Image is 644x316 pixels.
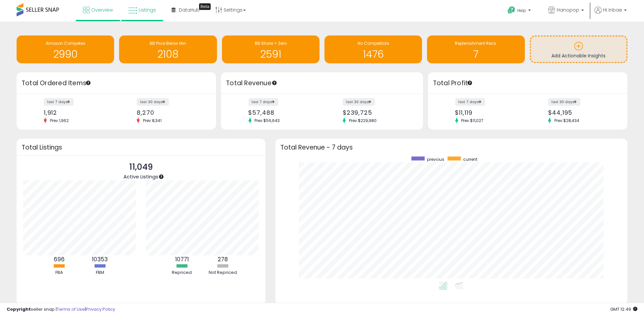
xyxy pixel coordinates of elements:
div: Tooltip anchor [158,174,164,180]
b: 10771 [175,255,189,263]
a: No Competitors 1476 [324,35,422,63]
span: Prev: 8,341 [140,118,165,123]
span: Prev: $11,027 [458,118,487,123]
strong: Copyright [7,306,31,312]
div: FBA [39,270,79,276]
span: Hanopop [557,7,579,13]
h3: Total Revenue - 7 days [280,145,622,150]
span: DataHub [179,7,200,13]
h1: 7 [430,49,521,60]
div: seller snap | | [7,306,115,313]
a: Amazon Competes 2990 [17,35,114,63]
h3: Total Revenue [226,79,418,88]
div: $44,195 [548,109,616,116]
span: Replenishment Recs. [455,40,497,46]
span: Active Listings [123,173,158,180]
h1: 1476 [328,49,419,60]
div: Tooltip anchor [467,80,473,86]
div: 8,270 [137,109,204,116]
label: last 7 days [455,98,485,106]
h3: Total Listings [22,145,260,150]
span: No Competitors [358,40,389,46]
label: last 30 days [137,98,169,106]
span: Prev: 1,962 [47,118,72,123]
label: last 30 days [343,98,375,106]
div: $239,725 [343,109,411,116]
span: Prev: $28,434 [551,118,583,123]
div: 1,912 [44,109,111,116]
a: Help [502,1,537,22]
label: last 7 days [249,98,278,106]
span: Listings [139,7,156,13]
div: $57,488 [249,109,317,116]
a: Replenishment Recs. 7 [427,35,525,63]
h1: 2990 [20,49,111,60]
span: previous [427,157,444,162]
span: 2025-08-13 12:49 GMT [610,306,637,312]
span: Help [517,8,526,13]
p: 11,049 [123,161,158,173]
span: Hi Inbae [603,7,622,13]
b: 696 [54,255,65,263]
span: BB Share = Zero [255,40,287,46]
a: Hi Inbae [595,7,627,22]
label: last 30 days [548,98,580,106]
a: BB Price Below Min 2108 [119,35,217,63]
div: Not Repriced [203,270,243,276]
a: Privacy Policy [86,306,115,312]
a: Terms of Use [57,306,85,312]
div: Tooltip anchor [271,80,277,86]
h1: 2108 [122,49,213,60]
div: $11,119 [455,109,523,116]
div: FBM [80,270,120,276]
h1: 2591 [225,49,316,60]
h3: Total Profit [433,79,622,88]
i: Get Help [507,6,516,14]
span: Prev: $229,980 [346,118,380,123]
h3: Total Ordered Items [22,79,211,88]
span: Overview [91,7,113,13]
div: Tooltip anchor [199,3,211,10]
b: 278 [218,255,228,263]
span: Prev: $56,643 [251,118,283,123]
span: current [463,157,477,162]
span: BB Price Below Min [150,40,186,46]
div: Repriced [162,270,202,276]
a: BB Share = Zero 2591 [222,35,320,63]
span: Add Actionable Insights [551,52,606,59]
div: Tooltip anchor [85,80,91,86]
span: Amazon Competes [46,40,85,46]
b: 10353 [92,255,108,263]
label: last 7 days [44,98,74,106]
a: Add Actionable Insights [531,36,626,62]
